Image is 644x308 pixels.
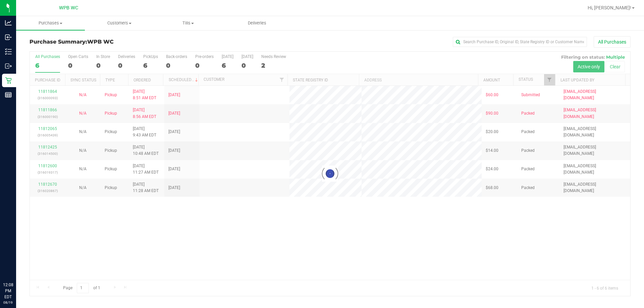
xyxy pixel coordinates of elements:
span: Deliveries [239,20,275,26]
inline-svg: Outbound [5,63,12,69]
p: 12:08 PM EDT [3,282,13,300]
span: Hi, [PERSON_NAME]! [588,5,631,10]
a: Customers [85,16,154,30]
input: Search Purchase ID, Original ID, State Registry ID or Customer Name... [453,37,587,47]
span: Customers [85,20,153,26]
h3: Purchase Summary: [30,39,230,45]
span: Tills [154,20,222,26]
span: Purchases [16,20,85,26]
a: Purchases [16,16,85,30]
inline-svg: Analytics [5,19,12,26]
a: Deliveries [223,16,291,30]
iframe: Resource center [7,254,27,274]
a: Tills [154,16,222,30]
span: WPB WC [59,5,78,11]
span: WPB WC [87,39,114,45]
inline-svg: Reports [5,91,12,98]
inline-svg: Inventory [5,48,12,55]
inline-svg: Retail [5,77,12,84]
inline-svg: Inbound [5,34,12,41]
button: All Purchases [594,36,631,48]
p: 08/19 [3,300,13,305]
